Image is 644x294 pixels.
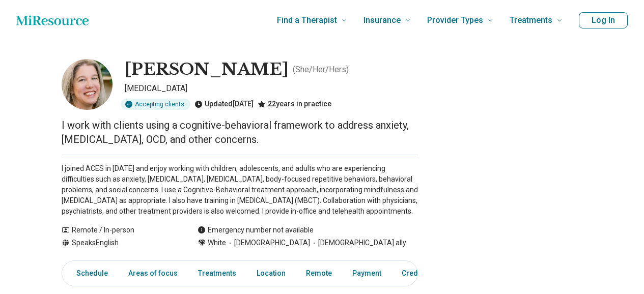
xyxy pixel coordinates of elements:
[277,13,337,27] span: Find a Therapist
[64,263,114,284] a: Schedule
[258,99,331,110] div: 22 years in practice
[16,10,89,31] a: Home page
[125,59,289,80] h1: [PERSON_NAME]
[125,82,418,95] p: [MEDICAL_DATA]
[510,13,552,27] span: Treatments
[396,263,446,284] a: Credentials
[346,263,387,284] a: Payment
[293,64,349,76] p: ( She/Her/Hers )
[226,238,310,248] span: [DEMOGRAPHIC_DATA]
[208,238,226,248] span: White
[192,263,242,284] a: Treatments
[122,263,184,284] a: Areas of focus
[62,118,418,146] p: I work with clients using a cognitive-behavioral framework to address anxiety, [MEDICAL_DATA], OC...
[363,13,401,27] span: Insurance
[62,225,177,236] div: Remote / In-person
[300,263,338,284] a: Remote
[579,12,628,28] button: Log In
[121,99,190,110] div: Accepting clients
[250,263,292,284] a: Location
[194,99,254,110] div: Updated [DATE]
[198,225,314,236] div: Emergency number not available
[62,163,418,217] p: I joined ACES in [DATE] and enjoy working with children, adolescents, and adults who are experien...
[310,238,406,248] span: [DEMOGRAPHIC_DATA] ally
[62,59,113,110] img: Lisa Locke-Downer, Psychologist
[427,13,483,27] span: Provider Types
[62,238,177,248] div: Speaks English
